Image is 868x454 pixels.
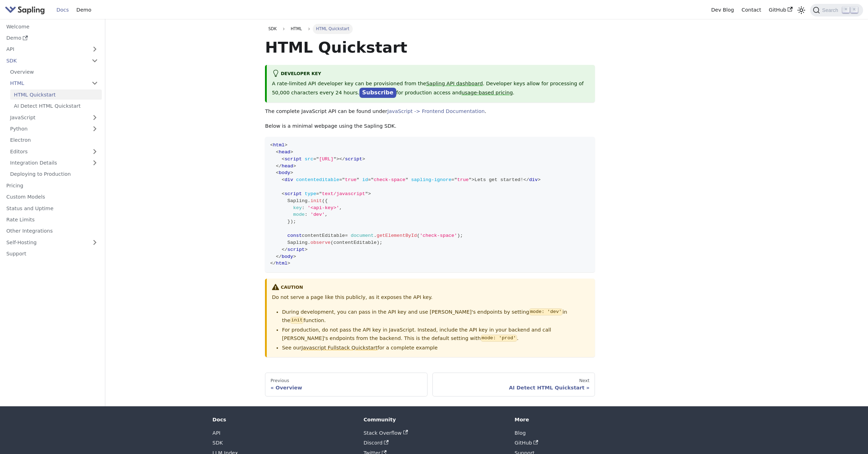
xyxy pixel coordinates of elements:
a: JavaScript [6,112,102,122]
span: < [281,191,284,196]
p: The complete JavaScript API can be found under . [265,107,595,116]
p: Do not serve a page like this publicly, as it exposes the API key. [272,293,590,302]
span: " [405,177,408,182]
p: A rate-limited API developer key can be provisioned from the . Developer keys allow for processin... [272,80,590,97]
a: Demo [2,33,102,43]
span: " [333,156,336,162]
span: , [339,205,342,211]
span: " [319,191,322,196]
span: > [290,149,293,155]
a: Other Integrations [2,226,102,236]
span: id [362,177,368,182]
span: getElementById [377,233,417,238]
span: Sapling [287,240,307,245]
a: Self-Hosting [2,237,102,247]
span: contentEditable [302,233,345,238]
kbd: K [851,7,858,13]
a: AI Detect HTML Quickstart [10,101,102,111]
p: Below is a minimal webpage using the Sapling SDK. [265,122,595,131]
span: ) [377,240,379,245]
span: ; [379,240,382,245]
span: script [285,191,302,196]
span: = [339,177,342,182]
a: Discord [364,440,389,446]
span: > [538,177,541,182]
span: </ [276,163,281,169]
span: [URL] [319,156,333,162]
span: . [374,233,377,238]
li: For production, do not pass the API key in JavaScript. Instead, include the API key in your backe... [282,326,590,343]
a: Blog [515,430,526,436]
span: mode [293,212,305,217]
a: SDK [2,55,88,66]
span: = [368,177,371,182]
a: PreviousOverview [265,373,428,396]
a: Status and Uptime [2,203,102,213]
a: API [2,44,88,54]
span: head [279,149,290,155]
span: 'check-space' [420,233,457,238]
li: During development, you can pass in the API key and use [PERSON_NAME]'s endpoints by setting in t... [282,308,590,325]
a: Demo [73,5,95,15]
a: SDK [212,440,223,446]
span: < [276,149,279,155]
span: contenteditable [296,177,339,182]
a: HTML Quickstart [10,89,102,100]
span: " [371,177,374,182]
span: > [293,254,296,259]
span: html [276,261,287,266]
span: script [287,247,305,252]
a: Javascript Fullstack Quickstart [302,345,378,350]
span: check-space [374,177,405,182]
span: HTML Quickstart [313,24,353,34]
span: contentEditable [333,240,377,245]
span: src [305,156,313,162]
div: Next [438,378,590,383]
span: > [471,177,474,182]
span: sapling-ignore [411,177,451,182]
span: > [293,163,296,169]
span: . [307,240,310,245]
span: div [529,177,538,182]
span: : [302,205,305,211]
a: Subscribe [359,88,396,98]
code: init [290,317,304,324]
a: usage-based pricing [462,90,513,95]
span: ; [293,219,296,224]
div: Community [364,416,505,423]
span: div [285,177,293,182]
a: Rate Limits [2,215,102,225]
span: '<api-key>' [307,205,339,211]
a: NextAI Detect HTML Quickstart [432,373,595,396]
span: ) [457,233,460,238]
span: = [316,191,319,196]
div: More [515,416,656,423]
a: API [212,430,220,436]
button: Switch between dark and light mode (currently light mode) [796,5,807,15]
span: " [469,177,471,182]
a: Overview [6,67,102,77]
span: : [305,212,307,217]
span: body [279,170,290,175]
span: </ [281,247,287,252]
div: Docs [212,416,353,423]
a: Editors [6,146,88,156]
span: ( [322,198,325,203]
nav: Docs pages [265,373,595,396]
span: document [351,233,374,238]
a: Custom Models [2,192,102,202]
button: Collapse sidebar category 'SDK' [88,55,102,66]
span: HTML [287,24,305,34]
nav: Breadcrumbs [265,24,595,34]
a: JavaScript -> Frontend Documentation [387,108,485,114]
h1: HTML Quickstart [265,38,595,57]
div: Developer Key [272,70,590,78]
a: Dev Blog [707,5,737,15]
span: > [290,170,293,175]
span: body [281,254,293,259]
span: > [285,142,287,148]
span: init [310,198,322,203]
span: </ [339,156,345,162]
img: Sapling.ai [5,5,45,15]
span: true [345,177,357,182]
